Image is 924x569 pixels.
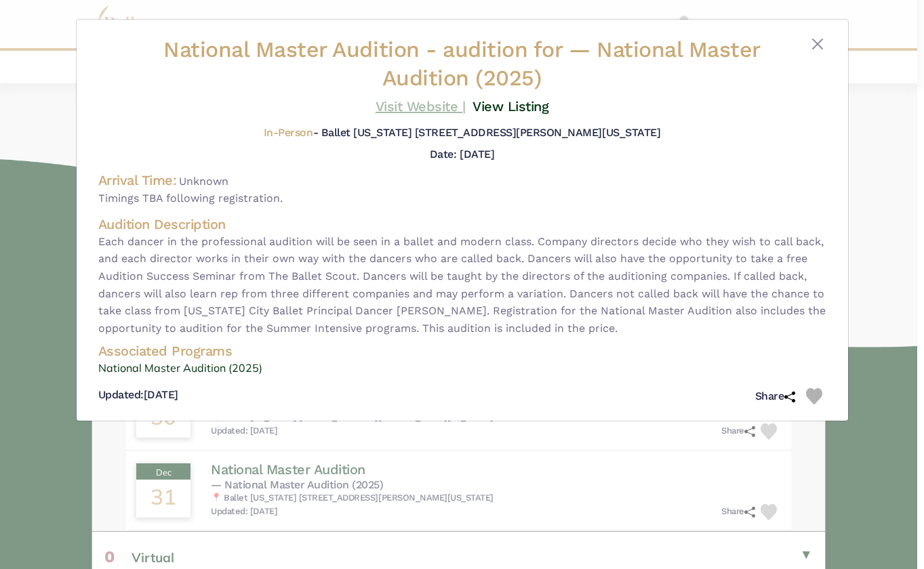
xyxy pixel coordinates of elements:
[430,148,494,161] h5: Date: [DATE]
[755,389,795,404] h5: Share
[98,233,826,337] span: Each dancer in the professional audition will be seen in a ballet and modern class. Company direc...
[98,215,826,233] h4: Audition Description
[98,388,144,401] span: Updated:
[264,126,313,139] span: In-Person
[98,360,826,377] a: National Master Audition (2025)
[179,175,228,188] span: Unknown
[376,98,466,114] a: Visit Website |
[443,37,562,62] span: audition for
[98,342,826,360] h4: Associated Programs
[809,36,826,52] button: Close
[98,388,178,402] h5: [DATE]
[98,190,826,207] span: Timings TBA following registration.
[473,98,548,114] a: View Listing
[98,172,177,188] h4: Arrival Time:
[163,37,569,62] span: National Master Audition -
[382,37,761,91] span: — National Master Audition (2025)
[264,126,660,140] h5: - Ballet [US_STATE] [STREET_ADDRESS][PERSON_NAME][US_STATE]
